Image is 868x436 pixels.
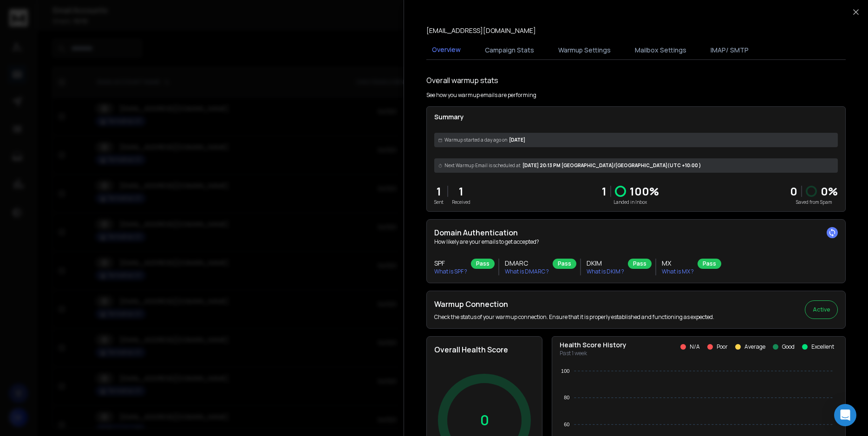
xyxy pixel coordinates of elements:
[434,133,838,147] div: [DATE]
[630,184,659,199] p: 100 %
[553,40,616,60] button: Warmup Settings
[782,343,795,351] p: Good
[479,40,540,60] button: Campaign Stats
[705,40,754,60] button: IMAP/ SMTP
[434,112,838,122] p: Summary
[790,199,838,206] p: Saved from Spam
[587,259,624,268] h3: DKIM
[629,40,692,60] button: Mailbox Settings
[805,300,838,319] button: Active
[426,26,536,35] p: [EMAIL_ADDRESS][DOMAIN_NAME]
[434,227,838,238] h2: Domain Authentication
[662,259,694,268] h3: MX
[560,340,627,350] p: Health Score History
[560,350,627,357] p: Past 1 week
[628,259,652,269] div: Pass
[662,268,694,275] p: What is MX ?
[434,184,444,199] p: 1
[505,268,549,275] p: What is DMARC ?
[834,404,856,426] div: Open Intercom Messenger
[698,259,721,269] div: Pass
[452,199,470,206] p: Received
[444,162,521,169] span: Next Warmup Email is scheduled at
[690,343,700,351] p: N/A
[564,395,569,400] tspan: 80
[434,199,444,206] p: Sent
[426,91,536,99] p: See how you warmup emails are performing
[821,184,838,199] p: 0 %
[505,259,549,268] h3: DMARC
[790,183,797,199] strong: 0
[452,184,470,199] p: 1
[744,343,765,351] p: Average
[553,259,576,269] div: Pass
[434,259,467,268] h3: SPF
[434,299,714,310] h2: Warmup Connection
[434,313,714,321] p: Check the status of your warmup connection. Ensure that it is properly established and functionin...
[811,343,834,351] p: Excellent
[564,422,569,427] tspan: 60
[434,268,467,275] p: What is SPF ?
[602,199,659,206] p: Landed in Inbox
[444,137,507,143] span: Warmup started a day ago on
[587,268,624,275] p: What is DKIM ?
[434,158,838,173] div: [DATE] 20:13 PM [GEOGRAPHIC_DATA]/[GEOGRAPHIC_DATA] (UTC +10:00 )
[426,39,466,61] button: Overview
[471,259,495,269] div: Pass
[561,368,569,374] tspan: 100
[426,75,498,86] h1: Overall warmup stats
[434,238,838,246] p: How likely are your emails to get accepted?
[717,343,728,351] p: Poor
[480,412,489,429] p: 0
[434,344,535,355] h2: Overall Health Score
[602,184,607,199] p: 1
